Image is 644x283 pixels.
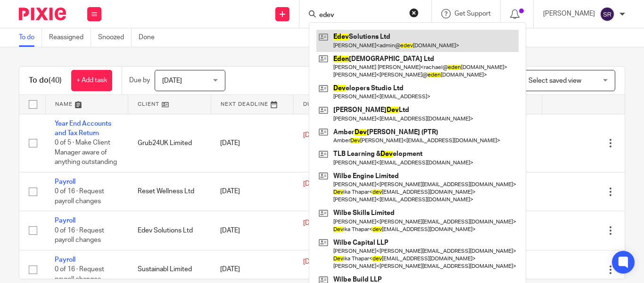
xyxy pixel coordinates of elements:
span: (40) [49,77,62,84]
td: [DATE] [211,211,294,250]
span: Select saved view [528,77,581,84]
span: Get Support [454,10,491,17]
td: Grub24UK Limited [128,114,211,172]
img: svg%3E [600,7,615,22]
a: To do [19,28,42,47]
button: Clear [409,8,419,17]
span: 0 of 16 · Request payroll changes [55,266,104,283]
td: [DATE] [211,172,294,211]
span: [DATE] [303,132,323,139]
p: Due by [129,76,150,85]
a: Payroll [55,217,75,224]
span: 0 of 5 · Make Client Manager aware of anything outstanding [55,139,117,165]
span: [DATE] [303,181,323,188]
p: [PERSON_NAME] [543,9,595,18]
a: Snoozed [98,28,132,47]
td: Edev Solutions Ltd [128,211,211,250]
a: Payroll [55,257,75,263]
td: Reset Wellness Ltd [128,172,211,211]
h1: To do [29,76,62,86]
span: 0 of 16 · Request payroll changes [55,188,104,205]
a: Payroll [55,179,75,185]
a: Year End Accounts and Tax Return [55,120,111,137]
a: Reassigned [49,28,91,47]
input: Search [318,11,403,20]
span: 0 of 16 · Request payroll changes [55,227,104,244]
span: [DATE] [303,220,323,226]
a: Done [139,28,162,47]
td: [DATE] [211,114,294,172]
span: [DATE] [303,258,323,265]
img: Pixie [19,8,66,20]
span: [DATE] [162,77,182,84]
a: + Add task [71,70,112,91]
